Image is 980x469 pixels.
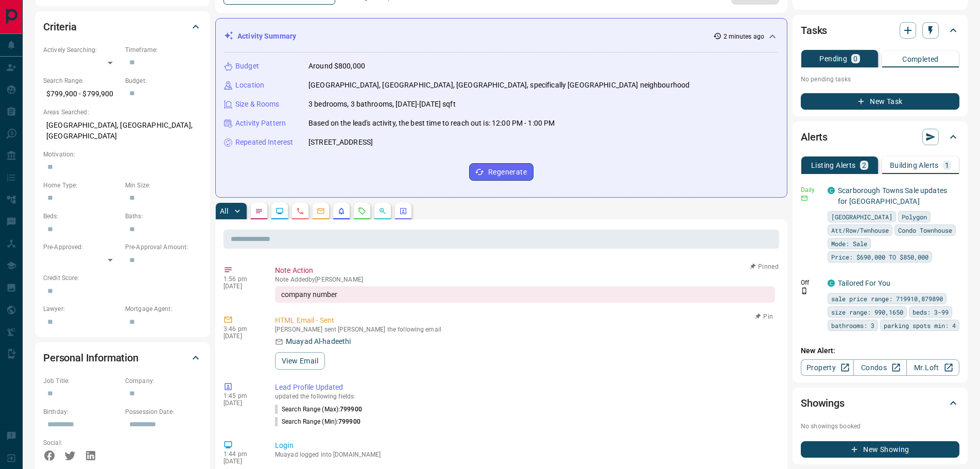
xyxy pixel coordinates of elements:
[43,376,120,386] p: Job Title:
[43,181,120,190] p: Home Type:
[275,326,775,333] p: [PERSON_NAME] sent [PERSON_NAME] the following email
[276,207,284,215] svg: Lead Browsing Activity
[220,207,228,215] p: All
[43,345,202,370] div: Personal Information
[801,391,959,415] div: Showings
[819,55,847,62] p: Pending
[862,162,866,169] p: 2
[831,293,943,304] span: sale price range: 719910,879890
[906,359,959,376] a: Mr.Loft
[275,286,775,303] div: company number
[853,55,857,62] p: 0
[898,225,952,235] span: Condo Townhouse
[749,312,779,321] button: Pin
[43,14,202,39] div: Criteria
[43,85,120,102] p: $799,900 - $799,900
[801,3,845,10] p: 2:40 pm [DATE]
[308,118,555,129] p: Based on the lead's activity, the best time to reach out is: 12:00 PM - 1:00 PM
[43,438,120,447] p: Social:
[884,320,956,331] span: parking spots min: 4
[223,283,260,290] p: [DATE]
[831,320,874,331] span: bathrooms: 3
[801,441,959,458] button: New Showing
[235,61,259,72] p: Budget
[275,276,775,283] p: Note Added by [PERSON_NAME]
[223,275,260,283] p: 1:56 pm
[801,359,854,376] a: Property
[358,207,366,215] svg: Requests
[828,187,835,194] div: condos.ca
[399,207,407,215] svg: Agent Actions
[224,27,779,46] div: Activity Summary2 minutes ago
[801,125,959,149] div: Alerts
[724,32,764,41] p: 2 minutes ago
[43,242,120,252] p: Pre-Approved:
[308,137,373,148] p: [STREET_ADDRESS]
[125,181,202,190] p: Min Size:
[801,72,959,87] p: No pending tasks
[890,162,939,169] p: Building Alerts
[255,207,263,215] svg: Notes
[308,99,456,110] p: 3 bedrooms, 3 bathrooms, [DATE]-[DATE] sqft
[308,61,365,72] p: Around $800,000
[125,212,202,221] p: Baths:
[125,407,202,416] p: Possession Date:
[902,56,939,63] p: Completed
[223,458,260,465] p: [DATE]
[831,252,929,262] span: Price: $690,000 TO $850,000
[275,417,360,426] p: Search Range (Min) :
[43,407,120,416] p: Birthday:
[223,333,260,340] p: [DATE]
[43,304,120,314] p: Lawyer:
[801,129,828,145] h2: Alerts
[801,422,959,431] p: No showings booked
[296,207,304,215] svg: Calls
[125,304,202,314] p: Mortgage Agent:
[811,162,856,169] p: Listing Alerts
[125,45,202,55] p: Timeframe:
[469,163,534,181] button: Regenerate
[801,278,821,287] p: Off
[275,451,775,458] p: Muayad logged into [DOMAIN_NAME]
[801,185,821,195] p: Daily
[801,345,959,356] p: New Alert:
[801,287,808,294] svg: Push Notification Only
[801,93,959,110] button: New Task
[913,307,949,317] span: beds: 3-99
[275,440,775,451] p: Login
[223,325,260,333] p: 3:46 pm
[43,273,202,283] p: Credit Score:
[275,405,362,414] p: Search Range (Max) :
[831,307,903,317] span: size range: 990,1650
[235,118,286,129] p: Activity Pattern
[237,31,296,42] p: Activity Summary
[838,279,890,287] a: Tailored For You
[275,315,775,326] p: HTML Email - Sent
[308,80,690,91] p: [GEOGRAPHIC_DATA], [GEOGRAPHIC_DATA], [GEOGRAPHIC_DATA], specifically [GEOGRAPHIC_DATA] neighbour...
[801,395,845,411] h2: Showings
[286,336,351,347] p: Muayad Al-hadeethi
[831,238,867,249] span: Mode: Sale
[43,350,139,366] h2: Personal Information
[275,393,775,400] p: updated the following fields:
[235,137,293,148] p: Repeated Interest
[43,150,202,159] p: Motivation:
[43,76,120,85] p: Search Range:
[125,76,202,85] p: Budget:
[801,22,827,39] h2: Tasks
[801,18,959,43] div: Tasks
[338,418,360,425] span: 799900
[43,45,120,55] p: Actively Searching:
[43,19,77,35] h2: Criteria
[43,108,202,117] p: Areas Searched:
[379,207,387,215] svg: Opportunities
[749,262,779,271] button: Pinned
[831,225,889,235] span: Att/Row/Twnhouse
[275,352,325,370] button: View Email
[43,212,120,221] p: Beds:
[340,406,362,413] span: 799900
[945,162,949,169] p: 1
[902,212,927,222] span: Polygon
[801,195,808,202] svg: Email
[125,242,202,252] p: Pre-Approval Amount:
